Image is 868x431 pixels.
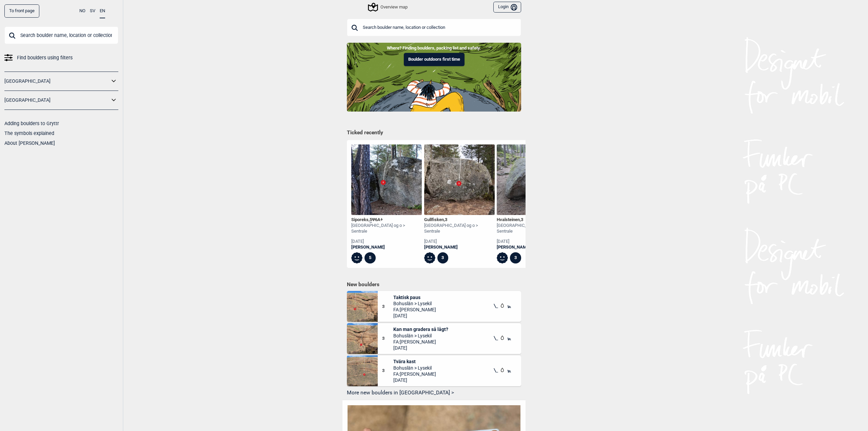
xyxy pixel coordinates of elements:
[351,239,422,244] div: [DATE]
[347,291,521,322] div: Taktisk paus3Taktisk pausBohuslän > LysekilFA:[PERSON_NAME][DATE]
[424,217,495,223] div: Gullfisken ,
[382,368,393,374] span: 3
[393,365,436,371] span: Bohuslän > Lysekil
[424,144,495,215] img: Gullfisken 210514
[90,4,95,18] button: SV
[351,144,422,215] img: Siporeks 200318
[510,252,521,263] div: 3
[393,333,448,339] span: Bohuslän > Lysekil
[437,252,449,263] div: 3
[393,345,448,351] span: [DATE]
[424,239,495,244] div: [DATE]
[497,217,567,223] div: Hvalsteinen ,
[4,121,59,126] a: Adding boulders to Gryttr
[4,95,110,105] a: [GEOGRAPHIC_DATA]
[4,76,110,86] a: [GEOGRAPHIC_DATA]
[347,291,378,322] img: Taktisk paus
[4,26,118,44] input: Search boulder name, location or collection
[497,244,567,250] a: [PERSON_NAME]
[347,323,378,354] img: Kan man gradera sa lagt
[393,371,436,377] span: FA: [PERSON_NAME]
[347,355,521,386] div: Tvara kast3Tvära kastBohuslän > LysekilFA:[PERSON_NAME][DATE]
[393,300,436,307] span: Bohuslän > Lysekil
[351,217,422,223] div: Siporeks , Ψ
[493,2,521,13] button: Login
[17,53,73,63] span: Find boulders using filters
[521,217,523,222] span: 3
[347,388,521,398] button: More new boulders in [GEOGRAPHIC_DATA] >
[347,281,521,288] h1: New boulders
[393,294,436,300] span: Taktisk paus
[424,244,495,250] a: [PERSON_NAME]
[364,252,376,263] div: 5
[382,304,393,310] span: 3
[347,323,521,354] div: Kan man gradera sa lagt3Kan man gradera så lågt?Bohuslän > LysekilFA:[PERSON_NAME][DATE]
[497,239,567,244] div: [DATE]
[351,244,422,250] a: [PERSON_NAME]
[5,45,863,52] p: Where? Finding boulders, packing list and safety.
[351,223,422,234] div: [GEOGRAPHIC_DATA] og o > Sentrale
[393,358,436,365] span: Tvära kast
[4,140,55,146] a: About [PERSON_NAME]
[347,19,521,36] input: Search boulder name, location or collection
[369,3,408,11] div: Overview map
[79,4,85,18] button: NO
[424,223,495,234] div: [GEOGRAPHIC_DATA] og o > Sentrale
[347,129,521,137] h1: Ticked recently
[393,307,436,313] span: FA: [PERSON_NAME]
[375,217,383,222] span: 6A+
[497,144,567,215] img: Hvalsteinen 210521
[445,217,447,222] span: 3
[370,217,372,222] span: 5
[347,43,521,111] img: Indoor to outdoor
[100,4,105,18] button: EN
[4,53,118,63] a: Find boulders using filters
[404,53,465,66] button: Boulder outdoors first time
[393,377,436,383] span: [DATE]
[393,313,436,319] span: [DATE]
[393,339,448,345] span: FA: [PERSON_NAME]
[4,4,39,18] a: To front page
[347,355,378,386] img: Tvara kast
[393,326,448,332] span: Kan man gradera så lågt?
[497,223,567,234] div: [GEOGRAPHIC_DATA] og o > Sentrale
[382,336,393,341] span: 3
[4,131,54,136] a: The symbols explained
